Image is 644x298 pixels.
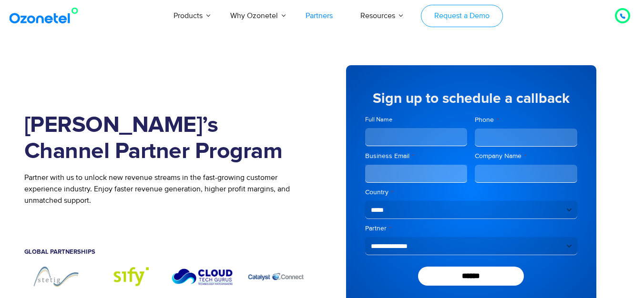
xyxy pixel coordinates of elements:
[365,224,577,233] label: Partner
[365,188,577,197] label: Country
[171,265,235,288] div: 6 / 7
[244,265,308,288] img: CatalystConnect
[24,112,308,165] h1: [PERSON_NAME]’s Channel Partner Program
[171,265,235,288] img: CloubTech
[24,249,308,255] h5: Global Partnerships
[475,115,577,125] label: Phone
[24,265,308,288] div: Image Carousel
[365,91,577,106] h5: Sign up to schedule a callback
[24,265,88,288] div: 4 / 7
[97,265,161,288] div: 5 / 7
[97,265,161,288] img: Sify
[244,265,308,288] div: 7 / 7
[475,151,577,161] label: Company Name
[365,115,468,124] label: Full Name
[24,265,88,288] img: Stetig
[421,5,502,27] a: Request a Demo
[365,151,468,161] label: Business Email
[24,172,308,206] p: Partner with us to unlock new revenue streams in the fast-growing customer experience industry. E...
